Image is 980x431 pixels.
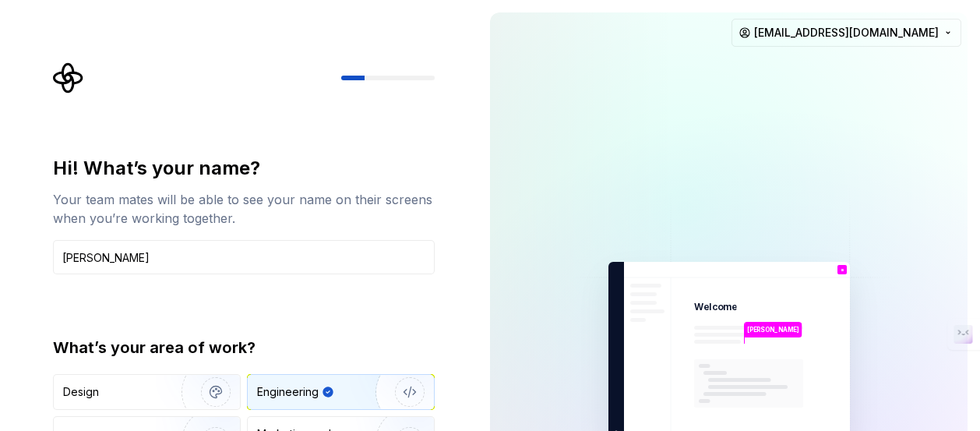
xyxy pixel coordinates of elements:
div: What’s your area of work? [53,337,435,359]
button: [EMAIL_ADDRESS][DOMAIN_NAME] [731,19,961,47]
input: Han Solo [53,240,435,274]
div: Design [63,384,99,400]
div: Hi! What’s your name? [53,156,435,181]
div: Engineering [257,384,319,400]
svg: Supernova Logo [53,62,84,94]
p: Welcome [694,301,737,313]
div: Your team mates will be able to see your name on their screens when you’re working together. [53,190,435,228]
p: s [841,267,844,272]
p: [PERSON_NAME] [747,325,799,334]
span: [EMAIL_ADDRESS][DOMAIN_NAME] [754,25,939,41]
